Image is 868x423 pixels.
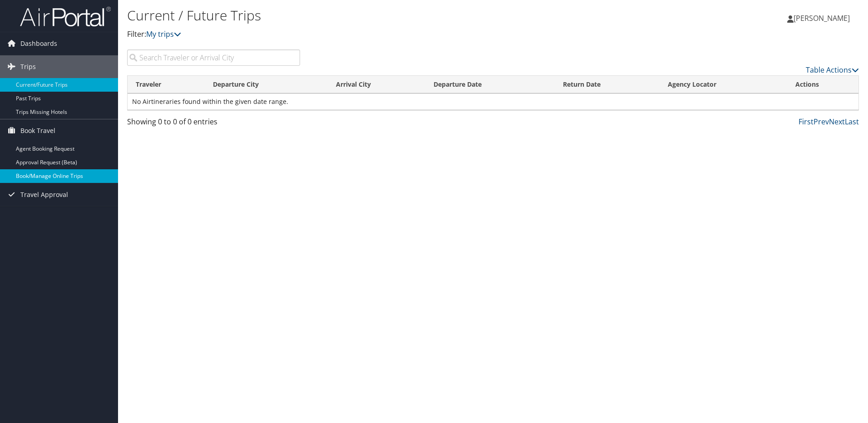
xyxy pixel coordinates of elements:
[128,76,205,93] th: Traveler: activate to sort column ascending
[128,93,858,110] td: No Airtineraries found within the given date range.
[845,117,859,127] a: Last
[787,76,858,93] th: Actions
[806,65,859,75] a: Table Actions
[20,55,36,78] span: Trips
[20,32,57,55] span: Dashboards
[829,117,845,127] a: Next
[660,76,787,93] th: Agency Locator: activate to sort column ascending
[20,183,68,206] span: Travel Approval
[20,119,55,142] span: Book Travel
[20,6,111,27] img: airportal-logo.png
[205,76,328,93] th: Departure City: activate to sort column ascending
[127,116,300,132] div: Showing 0 to 0 of 0 entries
[787,5,859,32] a: [PERSON_NAME]
[328,76,425,93] th: Arrival City: activate to sort column ascending
[814,117,829,127] a: Prev
[127,29,615,40] p: Filter:
[799,117,814,127] a: First
[555,76,660,93] th: Return Date: activate to sort column ascending
[425,76,554,93] th: Departure Date: activate to sort column descending
[127,6,615,25] h1: Current / Future Trips
[127,49,300,66] input: Search Traveler or Arrival City
[794,13,850,23] span: [PERSON_NAME]
[146,29,181,39] a: My trips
